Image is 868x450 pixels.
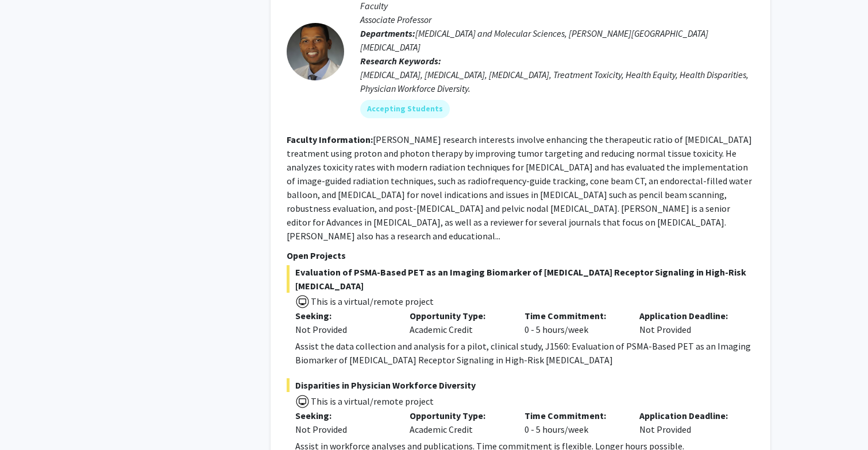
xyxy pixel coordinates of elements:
p: Seeking: [295,309,393,323]
div: 0 - 5 hours/week [516,309,631,336]
span: Disparities in Physician Workforce Diversity [287,378,754,392]
mat-chip: Accepting Students [360,100,450,118]
div: [MEDICAL_DATA], [MEDICAL_DATA], [MEDICAL_DATA], Treatment Toxicity, Health Equity, Health Dispari... [360,68,754,95]
div: Academic Credit [401,309,516,336]
b: Departments: [360,28,415,39]
div: Assist the data collection and analysis for a pilot, clinical study, J1560: Evaluation of PSMA-Ba... [295,339,754,367]
p: Open Projects [287,249,754,262]
b: Faculty Information: [287,134,373,145]
div: 0 - 5 hours/week [516,409,631,436]
p: Application Deadline: [639,309,737,323]
div: Not Provided [295,422,393,436]
span: This is a virtual/remote project [310,395,434,407]
iframe: Chat [9,398,49,441]
div: Academic Credit [401,409,516,436]
p: Opportunity Type: [410,309,507,323]
b: Research Keywords: [360,55,441,67]
p: Time Commitment: [524,409,622,422]
span: [MEDICAL_DATA] and Molecular Sciences, [PERSON_NAME][GEOGRAPHIC_DATA][MEDICAL_DATA] [360,28,708,53]
p: Time Commitment: [524,309,622,323]
p: Associate Professor [360,13,754,26]
div: Not Provided [631,409,746,436]
div: Not Provided [631,309,746,336]
span: Evaluation of PSMA-Based PET as an Imaging Biomarker of [MEDICAL_DATA] Receptor Signaling in High... [287,265,754,293]
div: Not Provided [295,323,393,336]
fg-read-more: [PERSON_NAME] research interests involve enhancing the therapeutic ratio of [MEDICAL_DATA] treatm... [287,134,752,242]
span: This is a virtual/remote project [310,296,434,307]
p: Opportunity Type: [410,409,507,422]
p: Seeking: [295,409,393,422]
p: Application Deadline: [639,409,737,422]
